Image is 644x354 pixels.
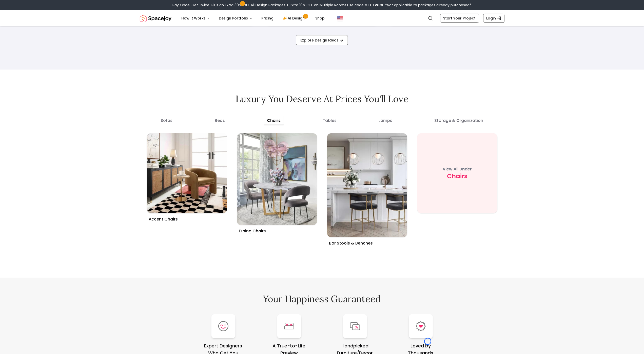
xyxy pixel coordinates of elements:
span: Use code: [347,3,384,8]
button: beds [212,116,228,125]
div: Pay Once, Get Twice-Plus an Extra 30% OFF All Design Packages + Extra 10% OFF on Multiple Rooms. [173,3,472,8]
img: Loved by<br/>Thousands [416,321,426,331]
a: Explore Design Ideas [296,35,348,45]
img: United States [337,15,343,21]
span: chairs [447,172,467,180]
a: Accent ChairsAccent Chairs [144,130,230,225]
button: How It Works [178,13,214,23]
a: Dining ChairsDining Chairs [234,130,320,237]
a: Shop [311,13,329,23]
a: View All Underchairs [414,130,500,249]
button: tables [320,116,340,125]
img: Bar Stools & Benches [327,133,407,237]
button: sofas [158,116,176,125]
b: GETTWICE [365,3,384,8]
span: *Not applicable to packages already purchased* [384,3,472,8]
a: Bar Stools & BenchesBar Stools & Benches [324,130,410,249]
a: AI Design [279,13,310,23]
a: Spacejoy [140,13,171,23]
p: View All Under [443,166,472,172]
img: Accent Chairs [147,133,227,213]
img: Handpicked<br/>Furniture/Decor [350,322,360,330]
button: Design Portfolio [215,13,257,23]
img: Spacejoy Logo [140,13,171,23]
h2: Luxury you deserve at prices you'll love [140,94,504,104]
img: Expert Designers<br/>Who Get You [218,321,228,331]
a: Pricing [258,13,278,23]
img: Dining Chairs [237,133,317,225]
button: chairs [264,116,284,125]
button: storage & organization [431,116,486,125]
nav: Main [178,13,329,23]
h3: Accent Chairs [147,213,227,222]
button: lamps [376,116,395,125]
a: Login [483,14,504,23]
nav: Global [140,10,504,26]
h2: Your Happiness Guaranteed [140,294,504,304]
a: Start Your Project [440,14,479,23]
img: A True-to-Life<br/>Preview [284,323,294,329]
h3: Bar Stools & Benches [327,237,407,246]
h3: Dining Chairs [237,225,317,234]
